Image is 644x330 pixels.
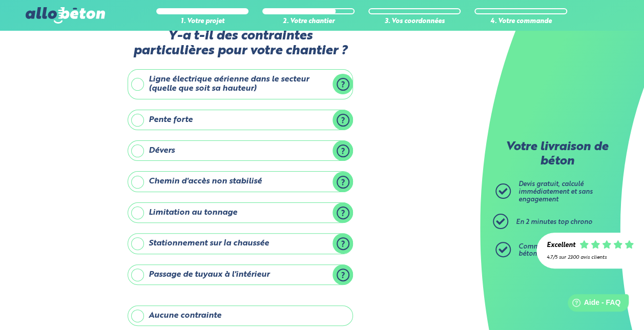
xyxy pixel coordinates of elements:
label: Y-a t-il des contraintes particulières pour votre chantier ? [128,29,353,59]
img: allobéton [26,7,105,24]
div: 2. Votre chantier [262,18,355,26]
div: 4. Votre commande [474,18,567,26]
div: 1. Votre projet [156,18,248,26]
label: Dévers [128,140,353,161]
label: Limitation au tonnage [128,202,353,223]
label: Passage de tuyaux à l'intérieur [128,264,353,285]
label: Pente forte [128,110,353,130]
label: Ligne électrique aérienne dans le secteur (quelle que soit sa hauteur) [128,69,353,99]
label: Stationnement sur la chaussée [128,233,353,254]
iframe: Help widget launcher [553,290,633,319]
label: Chemin d'accès non stabilisé [128,171,353,192]
label: Aucune contrainte [128,305,353,326]
div: 3. Vos coordonnées [368,18,461,26]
